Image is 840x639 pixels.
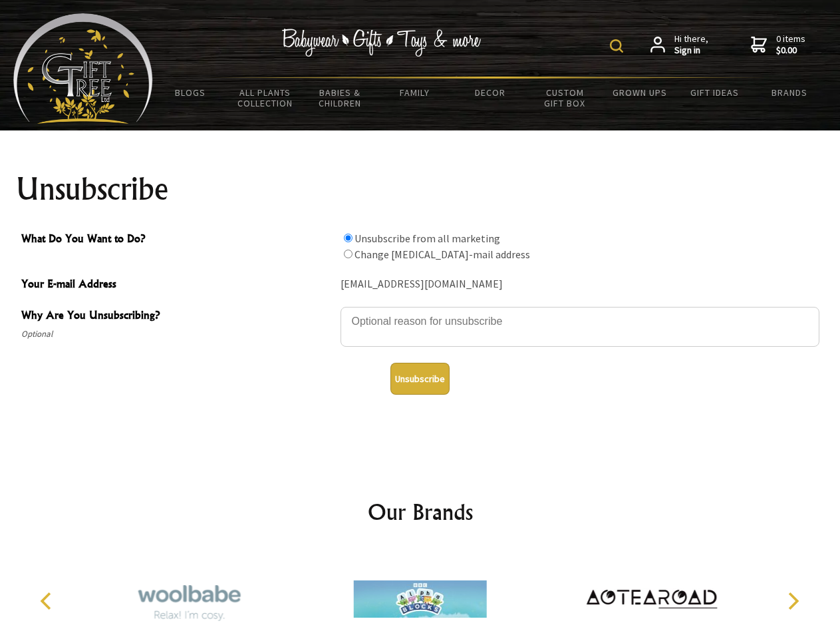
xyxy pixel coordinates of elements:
h2: Our Brands [27,496,814,528]
h1: Unsubscribe [16,173,825,205]
label: Change [MEDICAL_DATA]-mail address [354,248,530,261]
a: All Plants Collection [228,79,303,117]
img: Babywear - Gifts - Toys & more [282,29,482,57]
label: Unsubscribe from all marketing [354,232,500,245]
a: Gift Ideas [677,79,752,106]
a: Hi there,Sign in [650,33,708,57]
a: Family [378,79,453,106]
a: Grown Ups [602,79,677,106]
a: Decor [452,79,527,106]
strong: $0.00 [776,45,805,57]
a: Babies & Children [303,79,378,117]
div: [EMAIL_ADDRESS][DOMAIN_NAME] [341,274,819,295]
input: What Do You Want to Do? [344,234,352,242]
strong: Sign in [674,45,708,57]
a: BLOGS [153,79,228,106]
button: Unsubscribe [390,363,450,395]
a: 0 items$0.00 [751,33,805,57]
input: What Do You Want to Do? [344,250,352,258]
span: Hi there, [674,33,708,57]
textarea: Why Are You Unsubscribing? [341,307,819,347]
button: Next [778,586,807,616]
a: Custom Gift Box [527,79,603,117]
span: Optional [21,326,334,342]
button: Previous [33,586,63,616]
span: Why Are You Unsubscribing? [21,307,334,326]
span: Your E-mail Address [21,276,334,295]
img: product search [610,39,623,53]
img: Babyware - Gifts - Toys and more... [13,13,153,124]
span: What Do You Want to Do? [21,230,334,250]
a: Brands [752,79,827,106]
span: 0 items [776,33,805,57]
